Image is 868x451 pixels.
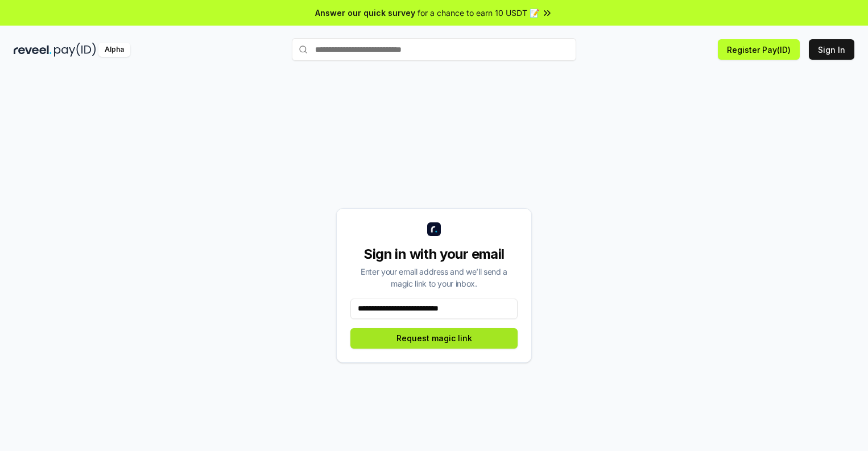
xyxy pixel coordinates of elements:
img: logo_small [427,222,441,236]
div: Alpha [98,43,130,57]
span: for a chance to earn 10 USDT 📝 [418,7,539,19]
button: Sign In [809,39,854,60]
img: pay_id [54,43,96,57]
span: Answer our quick survey [315,7,415,19]
button: Request magic link [350,328,518,349]
div: Sign in with your email [350,245,518,263]
img: reveel_dark [14,43,52,57]
button: Register Pay(ID) [718,39,800,60]
div: Enter your email address and we’ll send a magic link to your inbox. [350,266,518,289]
